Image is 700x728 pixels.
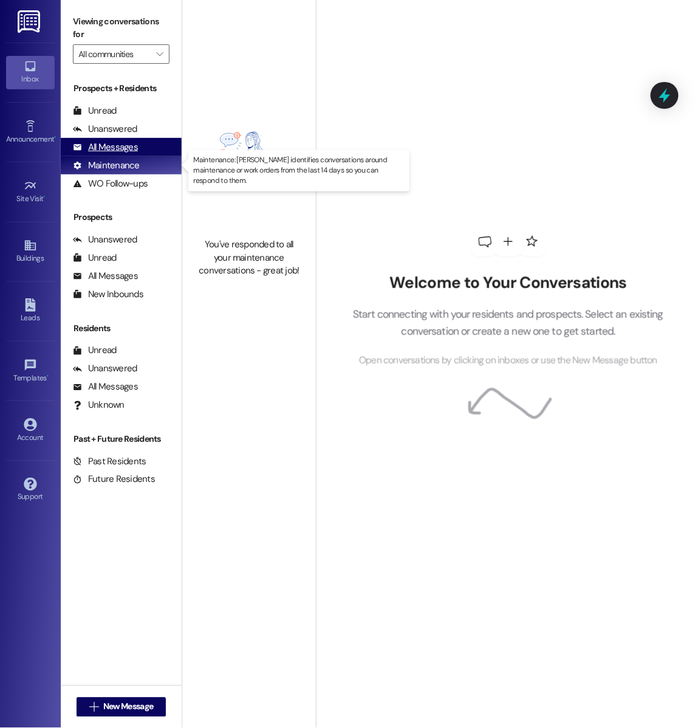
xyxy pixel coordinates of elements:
div: Past Residents [73,455,146,468]
a: Inbox [6,56,55,89]
a: Account [6,414,55,447]
div: You've responded to all your maintenance conversations - great job! [196,238,303,277]
div: Unknown [73,399,125,411]
span: Open conversations by clicking on inboxes or use the New Message button [359,353,657,368]
a: Leads [6,295,55,328]
div: Unanswered [73,362,137,375]
i:  [156,49,163,59]
label: Viewing conversations for [73,12,170,44]
img: ResiDesk Logo [18,10,43,33]
span: • [54,133,56,142]
div: All Messages [73,270,138,283]
input: All communities [78,44,150,64]
p: Start connecting with your residents and prospects. Select an existing conversation or create a n... [335,306,682,340]
img: empty-state [196,87,303,233]
div: Prospects + Residents [61,82,182,95]
span: • [47,372,49,380]
div: Unanswered [73,233,137,246]
div: Maintenance [73,159,140,172]
a: Buildings [6,235,55,268]
div: Unread [73,252,117,264]
div: Prospects [61,211,182,224]
div: WO Follow-ups [73,177,148,190]
div: All Messages [73,380,138,393]
div: Unread [73,105,117,117]
div: All Messages [73,141,138,154]
div: Past + Future Residents [61,433,182,445]
a: Templates • [6,355,55,388]
div: Unread [73,344,117,357]
div: Unanswered [73,123,137,136]
a: Support [6,474,55,507]
button: New Message [77,698,166,717]
a: Site Visit • [6,176,55,208]
div: New Inbounds [73,288,143,301]
div: Future Residents [73,473,155,486]
h2: Welcome to Your Conversations [335,273,682,293]
span: • [44,193,46,201]
div: Residents [61,322,182,335]
p: Maintenance: [PERSON_NAME] identifies conversations around maintenance or work orders from the la... [193,155,405,186]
